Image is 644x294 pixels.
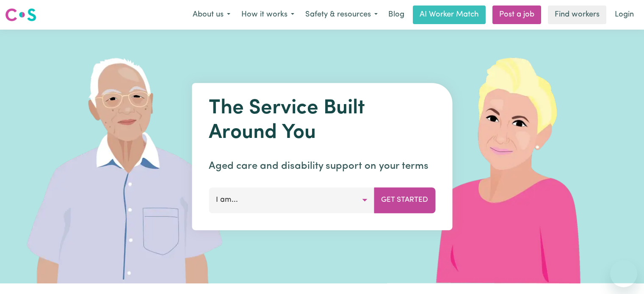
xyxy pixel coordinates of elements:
button: How it works [236,6,300,24]
a: AI Worker Match [413,5,486,24]
a: Find workers [548,5,606,24]
button: Safety & resources [300,6,383,24]
a: Post a job [492,5,541,24]
button: I am... [209,187,374,213]
a: Login [610,5,639,24]
button: Get Started [374,187,435,213]
a: Careseekers logo [5,5,36,25]
img: Careseekers logo [5,7,36,22]
h1: The Service Built Around You [209,96,435,145]
p: Aged care and disability support on your terms [209,159,435,174]
button: About us [187,6,236,24]
a: Blog [383,5,409,24]
iframe: Button to launch messaging window [610,260,637,287]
